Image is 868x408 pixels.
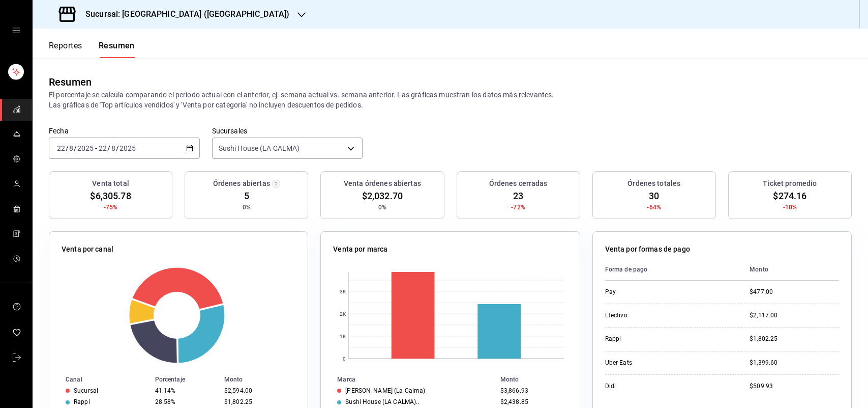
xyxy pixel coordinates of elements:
[750,335,839,343] div: $1,802.25
[496,374,580,385] th: Monto
[605,311,707,320] div: Efectivo
[605,382,707,391] div: Didi
[12,26,20,35] button: open drawer
[750,359,839,367] div: $1,399.60
[333,244,387,255] p: Venta por marca
[74,398,90,405] div: Rappi
[62,244,113,255] p: Venta por canal
[116,144,119,152] span: /
[77,8,289,20] h3: Sucursal: [GEOGRAPHIC_DATA] ([GEOGRAPHIC_DATA])
[750,288,839,296] div: $477.00
[605,359,707,367] div: Uber Eats
[243,203,251,212] span: 0%
[111,144,116,152] input: --
[95,144,97,152] span: -
[219,143,300,153] span: Sushi House (LA CALMA)
[151,374,220,385] th: Porcentaje
[605,244,690,255] p: Venta por formas de pago
[340,311,346,317] text: 2K
[362,189,403,203] span: $2,032.70
[99,41,135,58] button: Resumen
[511,203,525,212] span: -72%
[649,189,659,203] span: 30
[340,334,346,339] text: 1K
[343,356,346,362] text: 0
[741,259,839,281] th: Monto
[104,203,118,212] span: -75%
[56,144,66,152] input: --
[345,387,425,394] div: [PERSON_NAME] (La Calma)
[513,189,523,203] span: 23
[647,203,661,212] span: -64%
[627,178,680,189] h3: Órdenes totales
[74,144,77,152] span: /
[224,398,291,405] div: $1,802.25
[69,144,74,152] input: --
[49,41,82,58] button: Reportes
[321,374,496,385] th: Marca
[773,189,806,203] span: $274.16
[98,144,107,152] input: --
[344,178,421,189] h3: Venta órdenes abiertas
[49,90,852,110] p: El porcentaje se calcula comparando el período actual con el anterior, ej. semana actual vs. sema...
[763,178,817,189] h3: Ticket promedio
[119,144,136,152] input: ----
[605,335,707,343] div: Rappi
[107,144,110,152] span: /
[74,387,98,394] div: Sucursal
[500,398,563,405] div: $2,438.85
[605,288,707,296] div: Pay
[49,74,92,90] div: Resumen
[49,41,135,58] div: navigation tabs
[378,203,386,212] span: 0%
[49,127,200,134] label: Fecha
[783,203,797,212] span: -10%
[92,178,129,189] h3: Venta total
[489,178,548,189] h3: Órdenes cerradas
[345,398,419,405] div: Sushi House (LA CALMA)..
[66,144,69,152] span: /
[340,289,346,294] text: 3K
[212,127,363,134] label: Sucursales
[224,387,291,394] div: $2,594.00
[220,374,308,385] th: Monto
[500,387,563,394] div: $3,866.93
[750,311,839,320] div: $2,117.00
[77,144,94,152] input: ----
[155,387,216,394] div: 41.14%
[750,382,839,391] div: $509.93
[155,398,216,405] div: 28.58%
[244,189,249,203] span: 5
[90,189,131,203] span: $6,305.78
[213,178,270,189] h3: Órdenes abiertas
[49,374,151,385] th: Canal
[605,259,742,281] th: Forma de pago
